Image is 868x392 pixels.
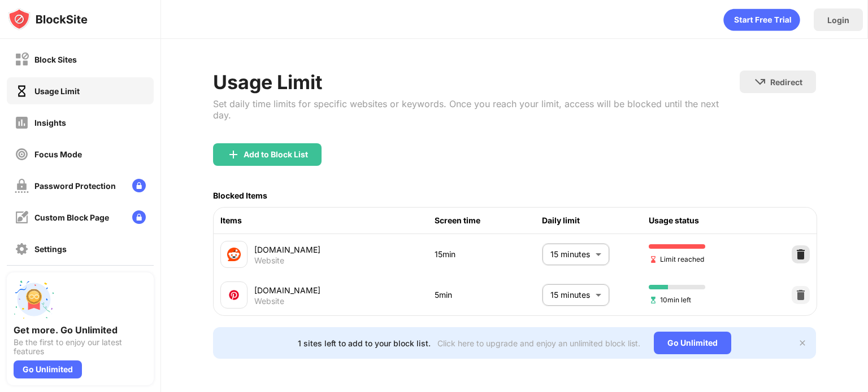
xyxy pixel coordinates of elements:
[435,214,542,227] div: Screen time
[550,248,591,261] p: 15 minutes
[649,296,658,305] img: hourglass-set.svg
[227,248,241,261] img: favicons
[244,150,308,159] div: Add to Block List
[15,147,29,161] img: focus-off.svg
[14,338,147,356] div: Be the first to enjoy our latest features
[649,254,704,265] span: Limit reached
[649,255,658,264] img: hourglass-end.svg
[14,360,82,378] div: Go Unlimited
[15,84,29,98] img: time-usage-on.svg
[213,98,740,121] div: Set daily time limits for specific websites or keywords. Once you reach your limit, access will b...
[34,244,67,254] div: Settings
[649,294,691,305] span: 10min left
[723,8,800,31] div: animation
[435,289,542,301] div: 5min
[14,324,147,336] div: Get more. Go Unlimited
[213,191,267,200] div: Blocked Items
[550,289,591,301] p: 15 minutes
[34,149,82,159] div: Focus Mode
[770,77,802,87] div: Redirect
[649,214,756,227] div: Usage status
[34,118,66,127] div: Insights
[542,214,649,227] div: Daily limit
[437,338,640,348] div: Click here to upgrade and enjoy an unlimited block list.
[15,52,29,67] img: block-off.svg
[8,8,88,30] img: logo-blocksite.svg
[254,284,435,296] div: [DOMAIN_NAME]
[34,181,116,191] div: Password Protection
[15,210,29,224] img: customize-block-page-off.svg
[34,86,80,96] div: Usage Limit
[14,279,54,320] img: push-unlimited.svg
[213,71,740,94] div: Usage Limit
[15,179,29,193] img: password-protection-off.svg
[227,288,241,302] img: favicons
[827,15,849,25] div: Login
[254,296,284,306] div: Website
[15,116,29,130] img: insights-off.svg
[254,256,284,266] div: Website
[298,338,431,348] div: 1 sites left to add to your block list.
[220,214,435,227] div: Items
[654,332,731,354] div: Go Unlimited
[798,338,807,347] img: x-button.svg
[132,179,146,192] img: lock-menu.svg
[34,213,109,222] div: Custom Block Page
[435,248,542,261] div: 15min
[15,242,29,256] img: settings-off.svg
[132,210,146,224] img: lock-menu.svg
[34,55,77,64] div: Block Sites
[254,244,435,256] div: [DOMAIN_NAME]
